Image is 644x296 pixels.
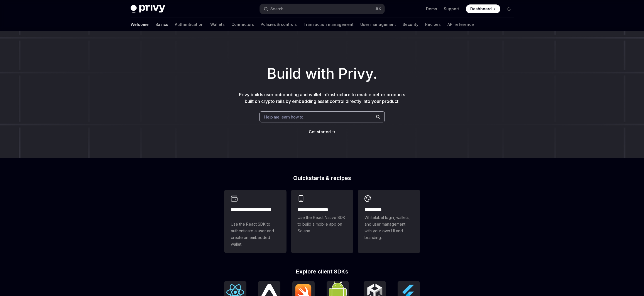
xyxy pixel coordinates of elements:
a: Recipes [425,18,441,31]
span: Help me learn how to… [264,114,307,120]
span: Get started [309,129,331,134]
a: **** *****Whitelabel login, wallets, and user management with your own UI and branding. [358,190,420,253]
a: Policies & controls [261,18,297,31]
a: User management [360,18,396,31]
span: Whitelabel login, wallets, and user management with your own UI and branding. [364,214,413,241]
a: Support [444,6,459,12]
a: Connectors [231,18,254,31]
img: dark logo [131,5,165,13]
a: Demo [426,6,437,12]
button: Toggle dark mode [505,4,514,13]
a: Transaction management [303,18,354,31]
span: Dashboard [470,6,492,12]
a: Welcome [131,18,149,31]
a: Get started [309,129,331,135]
div: Search... [270,6,286,12]
button: Search...⌘K [260,4,385,14]
a: **** **** **** ***Use the React Native SDK to build a mobile app on Solana. [291,190,353,253]
a: Authentication [175,18,204,31]
h2: Explore client SDKs [224,269,420,274]
h2: Quickstarts & recipes [224,175,420,181]
a: API reference [447,18,474,31]
h1: Build with Privy. [9,63,635,85]
a: Basics [155,18,168,31]
a: Security [403,18,418,31]
span: Use the React Native SDK to build a mobile app on Solana. [298,214,347,234]
a: Wallets [210,18,225,31]
a: Dashboard [466,4,500,13]
span: Use the React SDK to authenticate a user and create an embedded wallet. [231,221,280,248]
span: Privy builds user onboarding and wallet infrastructure to enable better products built on crypto ... [239,92,405,104]
span: ⌘ K [375,7,381,11]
